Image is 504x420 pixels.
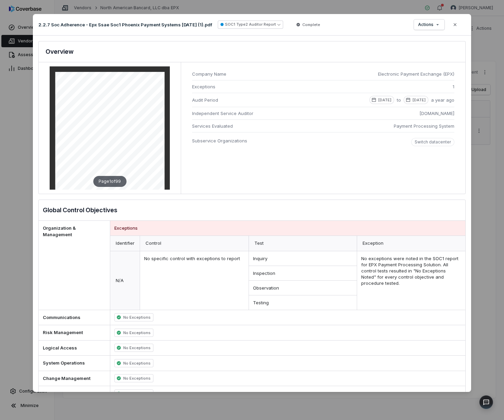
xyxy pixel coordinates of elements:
div: System Operations [39,356,110,371]
div: Testing [249,295,357,310]
div: Exceptions [110,221,465,236]
h3: Global Control Objectives [43,205,117,215]
span: Services Evaluated [192,123,233,129]
div: Backup & Recovery [39,386,110,401]
span: No Exceptions [114,313,153,321]
div: N/A [110,251,140,310]
span: Company Name [192,71,373,77]
span: [DOMAIN_NAME] [419,110,454,117]
div: Observation [249,280,357,295]
p: Switch datacenter [415,139,451,145]
div: Communications [39,310,110,325]
div: Risk Management [39,325,110,340]
div: No specific control with exceptions to report [140,251,249,310]
div: Logical Access [39,341,110,356]
div: Control [140,236,249,251]
span: No Exceptions [114,359,153,367]
span: to [397,97,401,104]
p: [DATE] [378,97,391,103]
h3: Overview [46,47,74,56]
span: Complete [302,22,320,27]
p: [DATE] [413,97,426,103]
span: Electronic Payment Exchange (EPX) [378,71,454,77]
button: Actions [414,20,444,30]
span: a year ago [431,97,454,104]
span: No Exceptions [114,344,153,352]
span: Payment Processing System [394,123,454,129]
div: Inquiry [249,251,357,266]
p: 2.2.7 Soc Adherence - Epx Ssae Soc1 Phoenix Payment Systems [DATE] (1).pdf [38,22,212,28]
span: No Exceptions [114,374,153,382]
span: No Exceptions [114,329,153,337]
button: SOC1 Type2 Auditor Report [218,21,283,29]
div: Page 1 of 99 [93,176,126,187]
div: Identifier [110,236,140,251]
span: Subservice Organizations [192,137,247,144]
div: Exception [357,236,465,251]
div: Change Management [39,371,110,386]
span: Actions [418,22,433,27]
span: 1 [453,83,454,90]
div: Test [249,236,357,251]
span: No Exceptions [114,390,153,398]
span: Audit Period [192,97,218,103]
div: No exceptions were noted in the SOC1 report for EPX Payment Processing Solution. All control test... [357,251,465,310]
div: Organization & Management [39,221,110,310]
span: Independent Service Auditor [192,110,253,117]
span: Exceptions [192,83,215,90]
div: Inspection [249,266,357,280]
